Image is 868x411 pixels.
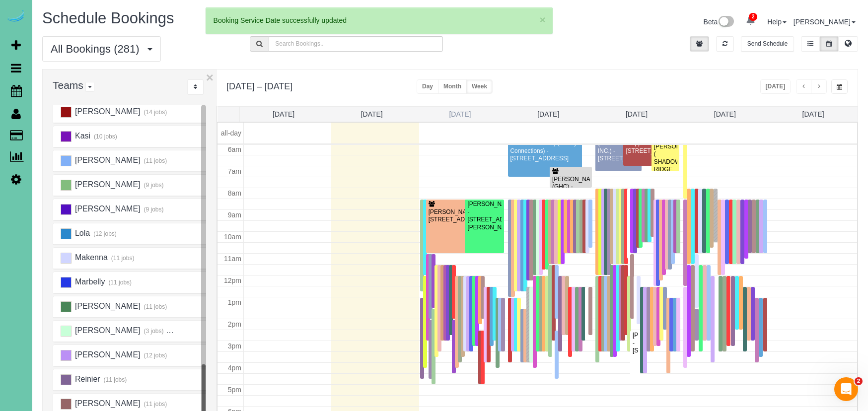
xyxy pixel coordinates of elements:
[143,109,167,116] small: (14 jobs)
[361,110,383,118] a: [DATE]
[143,303,167,310] small: (11 jobs)
[741,10,760,32] a: 2
[537,110,559,118] a: [DATE]
[749,13,757,21] span: 2
[228,145,241,153] span: 6am
[143,401,167,408] small: (11 jobs)
[466,79,493,94] button: Week
[51,43,145,55] span: All Bookings (281)
[143,157,167,164] small: (11 jobs)
[102,376,127,383] small: (11 jobs)
[73,205,140,213] span: [PERSON_NAME]
[92,230,117,237] small: (12 jobs)
[632,332,638,354] div: [PERSON_NAME] - [STREET_ADDRESS]
[187,79,204,95] div: ...
[767,18,787,26] a: Help
[802,110,824,118] a: [DATE]
[214,15,545,25] div: Booking Service Date successfully updated
[714,110,736,118] a: [DATE]
[228,189,241,197] span: 8am
[540,14,546,25] button: ×
[143,206,164,213] small: (9 jobs)
[226,79,292,92] h2: [DATE] – [DATE]
[228,211,241,219] span: 9am
[166,328,190,335] small: Archived
[107,279,132,286] small: (11 jobs)
[467,201,502,231] div: [PERSON_NAME] - [STREET_ADDRESS][PERSON_NAME]
[449,110,471,118] a: [DATE]
[224,276,241,284] span: 12pm
[73,375,100,383] span: Reinier
[228,386,241,394] span: 5pm
[221,129,241,137] span: all-day
[143,328,164,335] small: (3 jobs)
[834,377,858,401] iframe: Intercom live chat
[552,176,590,199] div: [PERSON_NAME] (GHC) - [STREET_ADDRESS]
[794,18,856,26] a: [PERSON_NAME]
[228,298,241,306] span: 1pm
[704,18,734,26] a: Beta
[428,208,492,224] div: [PERSON_NAME] - [STREET_ADDRESS]
[741,36,794,52] button: Send Schedule
[73,132,90,140] span: Kasi
[73,277,105,286] span: Marbelly
[228,320,241,328] span: 2pm
[42,36,161,62] button: All Bookings (281)
[73,326,140,335] span: [PERSON_NAME]
[718,16,734,29] img: New interface
[93,133,117,140] small: (10 jobs)
[73,399,140,408] span: [PERSON_NAME]
[765,314,766,337] div: [PERSON_NAME] - [STREET_ADDRESS]
[273,110,294,118] a: [DATE]
[73,229,90,237] span: Lola
[73,180,140,189] span: [PERSON_NAME]
[73,107,140,116] span: [PERSON_NAME]
[73,350,140,359] span: [PERSON_NAME]
[42,9,174,27] span: Schedule Bookings
[206,71,214,84] button: ×
[438,79,467,94] button: Month
[6,10,26,24] img: Automaid Logo
[110,255,134,262] small: (11 jobs)
[143,352,167,359] small: (12 jobs)
[73,253,107,262] span: Makenna
[73,302,140,310] span: [PERSON_NAME]
[855,377,863,385] span: 2
[53,79,83,91] span: Teams
[224,255,241,263] span: 11am
[194,84,197,90] i: Sort Teams
[228,342,241,350] span: 3pm
[228,364,241,372] span: 4pm
[626,110,648,118] a: [DATE]
[417,79,438,94] button: Day
[73,156,140,164] span: [PERSON_NAME]
[224,233,241,241] span: 10am
[760,79,791,94] button: [DATE]
[597,132,640,163] div: [PERSON_NAME] (ARBORSYSTEMS INC.) - [STREET_ADDRESS]
[269,36,442,52] input: Search Bookings..
[228,167,241,175] span: 7am
[143,182,164,189] small: (9 jobs)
